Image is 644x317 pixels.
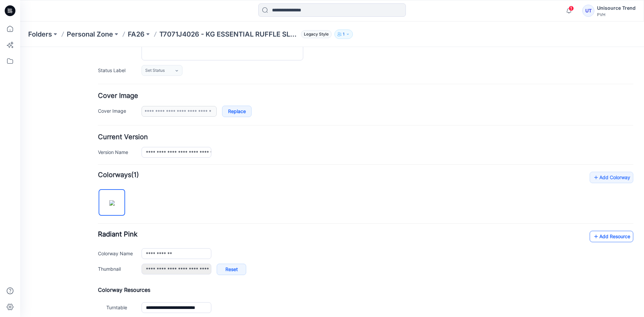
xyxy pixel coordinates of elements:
[570,125,613,136] a: Add Colorway
[197,217,226,228] a: Reset
[569,6,574,11] span: 1
[597,4,636,12] div: Unisource Trend
[78,60,115,67] label: Cover Image
[570,184,613,195] a: Add Resource
[78,101,115,109] label: Version Name
[334,30,353,39] button: 1
[298,30,332,39] button: Legacy Style
[86,257,115,264] label: Turntable
[159,30,298,39] p: T7071J4026 - KG ESSENTIAL RUFFLE SLEEVE TOP_proto
[78,87,613,93] h4: Current Version
[67,30,113,39] a: Personal Zone
[78,183,117,191] span: Radiant Pink
[78,218,115,225] label: Thumbnail
[78,124,111,132] strong: Colorways
[78,203,115,210] label: Colorway Name
[301,30,332,38] span: Legacy Style
[20,47,644,317] iframe: edit-style
[202,59,231,70] a: Replace
[28,30,52,39] a: Folders
[582,5,594,17] div: UT
[128,30,145,39] a: FA26
[597,12,636,17] div: PVH
[78,240,613,246] h4: Colorway Resources
[343,31,344,38] p: 1
[89,153,95,159] img: eyJhbGciOiJIUzI1NiIsImtpZCI6IjAiLCJzbHQiOiJzZXMiLCJ0eXAiOiJKV1QifQ.eyJkYXRhIjp7InR5cGUiOiJzdG9yYW...
[111,124,119,132] span: (1)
